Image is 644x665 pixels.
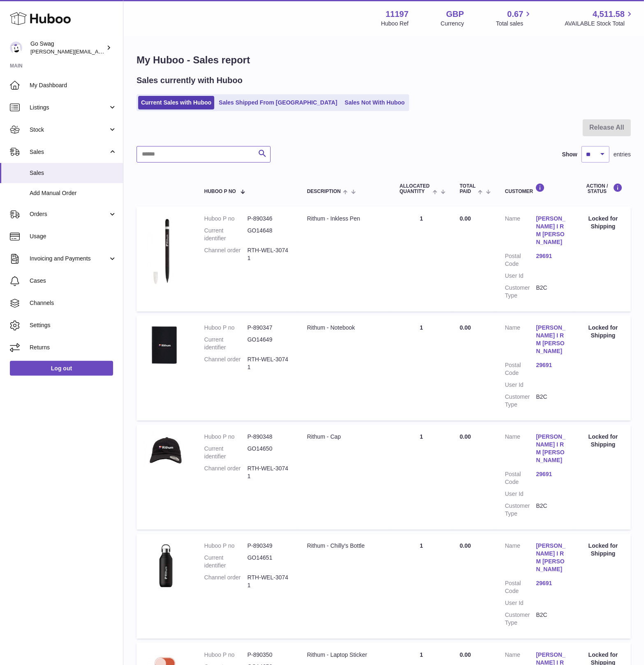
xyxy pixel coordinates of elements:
span: AVAILABLE Stock Total [565,20,634,28]
dd: RTH-WEL-30741 [248,356,291,371]
span: 0.00 [460,324,471,331]
span: Stock [30,126,108,134]
td: 1 [391,534,452,639]
div: Locked for Shipping [584,324,623,339]
span: My Dashboard [30,81,117,89]
a: 29691 [536,361,568,369]
div: Rithum - Inkless Pen [307,215,383,223]
span: [PERSON_NAME][EMAIL_ADDRESS][DOMAIN_NAME] [30,48,165,55]
img: 111971698840429.png [145,433,186,467]
dd: RTH-WEL-30741 [248,574,291,589]
span: Returns [30,344,117,351]
a: Current Sales with Huboo [138,96,214,109]
dt: Postal Code [505,579,536,595]
dd: B2C [536,502,568,518]
dd: GO14648 [248,227,291,242]
dt: Channel order [204,246,248,262]
div: Rithum - Notebook [307,324,383,332]
span: Channels [30,299,117,307]
dt: User Id [505,272,536,280]
dt: User Id [505,599,536,607]
div: Go Swag [30,40,104,56]
dd: P-890347 [248,324,291,332]
dt: Huboo P no [204,324,248,332]
strong: 11197 [386,9,409,20]
dt: User Id [505,381,536,389]
span: 0.00 [460,542,471,549]
span: 0.00 [460,651,471,658]
dd: B2C [536,611,568,627]
span: Sales [30,169,117,177]
dt: Postal Code [505,252,536,268]
span: Total sales [496,20,533,28]
dt: Current identifier [204,336,248,351]
dt: Customer Type [505,611,536,627]
h1: My Huboo - Sales report [137,53,631,67]
span: Description [307,189,341,194]
span: 0.00 [460,215,471,222]
span: Sales [30,148,108,156]
dt: Current identifier [204,445,248,460]
dd: B2C [536,284,568,300]
dd: P-890348 [248,433,291,441]
dt: Name [505,324,536,357]
span: 0.00 [460,433,471,440]
div: Rithum - Laptop Sticker [307,651,383,659]
a: Sales Not With Huboo [342,96,408,109]
span: Invoicing and Payments [30,255,108,263]
dd: P-890350 [248,651,291,659]
dd: RTH-WEL-30741 [248,246,291,262]
a: [PERSON_NAME] I R M [PERSON_NAME] [536,433,568,464]
img: 111971698840475.png [145,324,186,368]
dt: Channel order [204,356,248,371]
span: 4,511.58 [593,9,625,20]
dt: Huboo P no [204,542,248,550]
dt: Customer Type [505,284,536,300]
div: Locked for Shipping [584,542,623,558]
dt: Name [505,215,536,248]
dd: P-890346 [248,215,291,223]
div: Huboo Ref [381,20,409,28]
td: 1 [391,316,452,421]
dt: Customer Type [505,393,536,409]
div: Rithum - Chilly's Bottle [307,542,383,550]
strong: GBP [446,9,464,20]
a: [PERSON_NAME] I R M [PERSON_NAME] [536,324,568,355]
dt: Postal Code [505,470,536,486]
dt: User Id [505,490,536,498]
img: 111971698840388.png [145,542,186,591]
dt: Huboo P no [204,651,248,659]
div: Currency [441,20,464,28]
span: ALLOCATED Quantity [400,184,431,194]
div: Rithum - Cap [307,433,383,441]
a: [PERSON_NAME] I R M [PERSON_NAME] [536,542,568,573]
dt: Name [505,542,536,575]
span: Orders [30,210,108,218]
span: Settings [30,321,117,329]
a: [PERSON_NAME] I R M [PERSON_NAME] [536,215,568,246]
span: Add Manual Order [30,189,117,197]
a: 0.67 Total sales [496,9,533,28]
span: 0.67 [507,9,524,20]
a: 29691 [536,579,568,587]
label: Show [562,151,577,158]
dd: B2C [536,393,568,409]
td: 1 [391,207,452,312]
dt: Huboo P no [204,433,248,441]
div: Locked for Shipping [584,433,623,449]
dt: Current identifier [204,227,248,242]
h2: Sales currently with Huboo [137,75,243,86]
dt: Channel order [204,574,248,589]
span: Listings [30,104,108,112]
img: 111971698840523.png [145,215,186,292]
a: 29691 [536,470,568,478]
a: Sales Shipped From [GEOGRAPHIC_DATA] [216,96,340,109]
dt: Customer Type [505,502,536,518]
dd: GO14651 [248,554,291,570]
div: Locked for Shipping [584,215,623,230]
dt: Huboo P no [204,215,248,223]
dd: GO14649 [248,336,291,351]
img: leigh@goswag.com [10,42,22,54]
dd: RTH-WEL-30741 [248,465,291,480]
a: 4,511.58 AVAILABLE Stock Total [565,9,634,28]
